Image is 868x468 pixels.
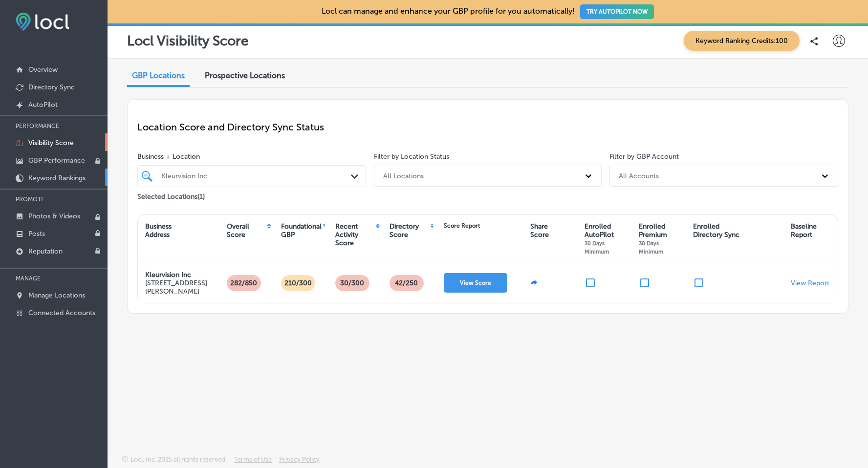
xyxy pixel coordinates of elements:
p: Locl, Inc. 2025 all rights reserved. [130,456,227,463]
p: 210/300 [281,275,316,291]
p: Visibility Score [28,139,74,147]
span: Prospective Locations [205,71,285,80]
div: All Accounts [619,171,659,180]
a: Privacy Policy [279,456,320,468]
p: 30/300 [336,275,368,291]
p: Locl Visibility Score [127,33,249,49]
p: Directory Sync [28,83,75,91]
div: Recent Activity Score [335,222,375,247]
p: Connected Accounts [28,309,95,317]
a: View Report [791,279,829,287]
img: fda3e92497d09a02dc62c9cd864e3231.png [16,13,69,31]
p: Overview [28,65,58,74]
span: GBP Locations [132,71,185,80]
p: Manage Locations [28,291,85,299]
a: Terms of Use [234,456,272,468]
p: Posts [28,230,45,238]
div: Kleurvision Inc [161,172,352,180]
p: Keyword Rankings [28,174,86,182]
div: Share Score [530,222,549,239]
div: Enrolled AutoPilot [585,222,629,255]
div: Directory Score [390,222,429,239]
p: Photos & Videos [28,212,80,220]
label: Filter by GBP Account [609,152,679,161]
p: GBP Performance [28,156,85,165]
p: Reputation [28,247,63,255]
div: Baseline Report [791,222,817,239]
p: 42 /250 [391,275,422,291]
span: Keyword Ranking Credits: 100 [684,31,800,51]
div: All Locations [383,171,424,180]
p: Selected Locations ( 1 ) [137,189,205,201]
p: [STREET_ADDRESS][PERSON_NAME] [145,279,212,296]
p: 282/850 [226,275,261,291]
button: TRY AUTOPILOT NOW [580,4,654,19]
div: Enrolled Directory Sync [693,222,739,239]
strong: Kleurvision Inc [145,271,191,279]
div: Score Report [444,222,480,229]
div: Overall Score [227,222,266,239]
span: Business + Location [137,152,366,161]
button: View Score [444,273,507,293]
div: Business Address [145,222,172,239]
p: AutoPilot [28,101,58,109]
div: Foundational GBP [281,222,322,239]
p: Location Score and Directory Sync Status [137,121,838,133]
span: 30 Days Minimum [585,240,609,255]
span: 30 Days Minimum [639,240,663,255]
div: Enrolled Premium [639,222,683,255]
label: Filter by Location Status [374,152,449,161]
